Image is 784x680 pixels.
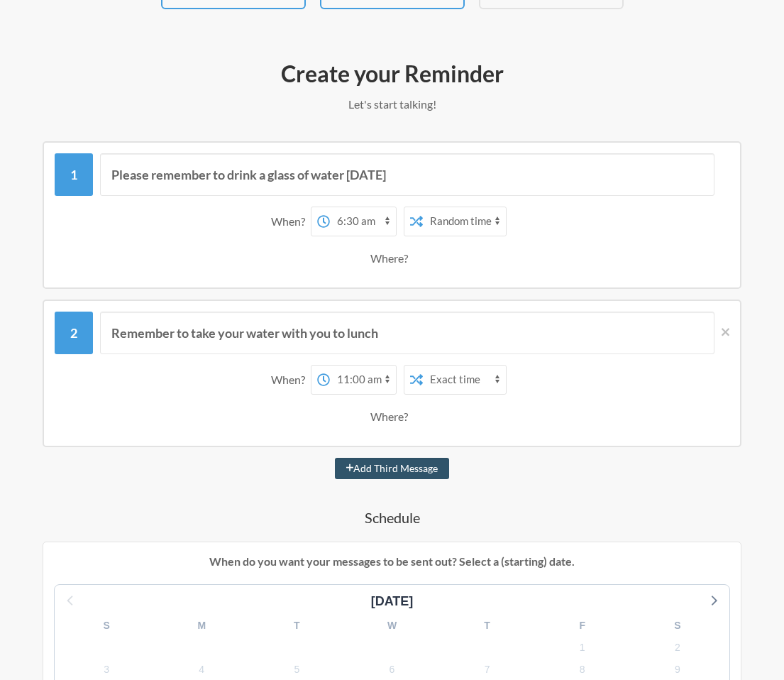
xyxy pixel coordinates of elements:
h4: Schedule [43,508,741,527]
div: [DATE] [365,592,419,611]
div: S [59,615,154,637]
span: Tuesday, September 9, 2025 [668,659,688,679]
div: W [344,615,439,637]
p: Let's start talking! [43,96,741,113]
input: Message [100,153,714,196]
div: When? [271,207,311,236]
div: Where? [370,243,414,273]
div: T [440,615,535,637]
div: Where? [370,402,414,432]
span: Friday, September 5, 2025 [287,659,307,679]
button: Add Third Message [335,458,450,479]
span: Tuesday, September 2, 2025 [668,637,688,657]
h2: Create your Reminder [43,59,741,89]
div: T [249,615,344,637]
div: S [630,615,725,637]
span: Monday, September 1, 2025 [573,637,592,657]
span: Monday, September 8, 2025 [573,659,592,679]
div: When? [271,365,311,395]
p: When do you want your messages to be sent out? Select a (starting) date. [54,553,730,570]
span: Thursday, September 4, 2025 [192,659,211,679]
span: Sunday, September 7, 2025 [477,659,497,679]
span: Wednesday, September 3, 2025 [96,659,116,679]
div: M [154,615,249,637]
input: Message [100,312,714,354]
div: F [535,615,630,637]
span: Saturday, September 6, 2025 [382,659,402,679]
